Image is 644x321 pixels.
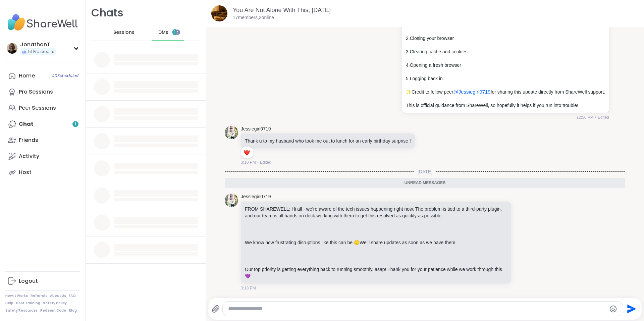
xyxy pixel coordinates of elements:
a: Pro Sessions [5,84,80,100]
a: Home40Scheduled [5,68,80,84]
a: Safety Policy [43,301,67,306]
div: Unread messages [225,178,625,189]
img: https://sharewell-space-live.sfo3.digitaloceanspaces.com/user-generated/3602621c-eaa5-4082-863a-9... [225,126,238,139]
img: You Are Not Alone With This, Sep 09 [211,5,227,21]
a: About Us [50,293,66,298]
span: @Jessiegirl0719 [453,89,491,95]
a: Host Training [16,301,40,306]
p: This is official guidance from ShareWell, so hopefully it helps if you run into trouble! [406,102,605,109]
div: Peer Sessions [19,104,56,112]
p: Thank u to my husband who took me out to lunch for an early birthday surprise ! [245,138,411,144]
div: Logout [19,277,38,285]
button: Reactions: love [243,150,250,155]
div: Pro Sessions [19,88,53,96]
a: You Are Not Alone With This, [DATE] [233,7,331,13]
a: Activity [5,148,80,164]
div: Friends [19,137,38,144]
p: 3.Clearing cache and cookies [406,48,605,55]
span: [DATE] [414,168,436,175]
p: Our top priority is getting everything back to running smoothly, asap! Thank you for your patienc... [245,266,507,279]
span: 😞 [354,240,360,245]
div: JonathanT [20,41,56,48]
a: How It Works [5,293,28,298]
div: Activity [19,153,39,160]
a: Jessiegirl0719 [241,126,271,132]
p: Credit to fellow peer for sharing this update directly from ShareWell support. [406,89,605,95]
button: Send [623,301,638,316]
iframe: Spotlight [175,30,180,35]
span: 3:18 PM [241,285,256,291]
span: 40 Scheduled [52,73,78,78]
a: Redeem Code [40,308,66,313]
a: Safety Resources [5,308,38,313]
span: 12:56 PM [576,114,593,120]
h1: Chats [91,5,123,20]
div: Reaction list [241,147,253,158]
textarea: Type your message [228,306,606,312]
p: 4.Opening a fresh browser [406,62,605,68]
a: Friends [5,132,80,148]
p: 2.Closing your browser [406,35,605,42]
a: Jessiegirl0719 [241,194,271,200]
div: Home [19,72,35,79]
button: Emoji picker [609,305,617,313]
span: • [595,114,596,120]
span: 3:10 PM [241,159,256,165]
a: Help [5,301,13,306]
a: Logout [5,273,80,289]
a: Host [5,164,80,180]
span: ✨ [406,89,412,95]
p: We know how frustrating disruptions like this can be. We’ll share updates as soon as we have them. [245,239,507,246]
span: Sessions [113,29,135,36]
span: DMs [158,29,168,36]
p: 17 members, 3 online [233,14,274,21]
a: FAQ [69,293,76,298]
span: Edited [260,159,271,165]
p: FROM SHAREWELL: Hi all - we’re aware of the tech issues happening right now. The problem is tied ... [245,206,507,219]
a: Peer Sessions [5,100,80,116]
span: Edited [598,114,609,120]
div: Host [19,169,32,176]
img: JonathanT [7,43,17,54]
p: 5.Logging back in [406,75,605,82]
a: Blog [69,308,77,313]
span: • [257,159,259,165]
img: https://sharewell-space-live.sfo3.digitaloceanspaces.com/user-generated/3602621c-eaa5-4082-863a-9... [225,194,238,207]
img: ShareWell Nav Logo [5,11,80,34]
a: Referrals [31,293,47,298]
span: 💜 [245,273,251,279]
span: 1 [174,30,175,35]
span: 51 Pro credits [28,49,54,55]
